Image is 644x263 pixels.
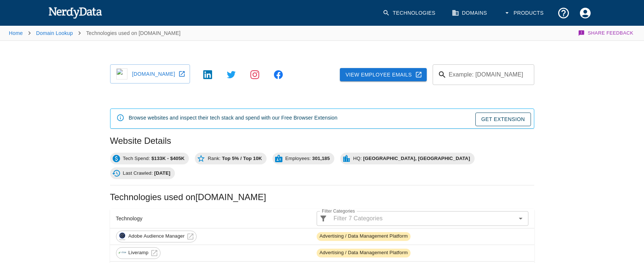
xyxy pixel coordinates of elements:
b: [GEOGRAPHIC_DATA], [GEOGRAPHIC_DATA] [363,156,470,161]
th: Technology [110,209,311,228]
a: bankofamerica.com icon[DOMAIN_NAME] [110,64,190,83]
a: Home [9,30,23,36]
button: Share Feedback [577,26,635,40]
label: Filter Categories [322,208,355,214]
a: Domain Lookup [36,30,73,36]
a: View Employee Emails [340,68,427,82]
div: Browse websites and inspect their tech stack and spend with our Free Browser Extension [129,111,338,126]
a: Technologies [378,2,441,24]
img: NerdyData.com [48,5,102,20]
img: bankofamerica.com icon [116,68,127,79]
nav: breadcrumb [9,26,180,40]
b: [DATE] [154,170,170,176]
button: Open [515,213,526,224]
span: Adobe Audience Manager [124,233,189,240]
a: https://instagram.com/bankofamerica [243,67,267,82]
span: Advertising / Data Management Platform [317,233,411,240]
input: Filter 7 Categories [331,213,514,224]
b: Top 5% / Top 10K [222,156,262,161]
a: Liveramp [116,247,161,259]
a: Get Extension [475,113,531,126]
a: https://twitter.com/bankofamerica [219,67,243,82]
b: 301,185 [312,156,330,161]
span: Rank: [203,155,266,162]
span: Tech Spend: [119,155,189,162]
h2: Technologies used on [DOMAIN_NAME] [110,191,534,203]
a: Adobe Audience Manager [116,231,197,242]
a: https://facebook.com/bankofamerica [267,67,290,82]
span: Last Crawled: [119,170,175,177]
button: Products [499,2,550,24]
span: Employees: [281,155,334,162]
a: Domains [447,2,493,24]
span: HQ: [349,155,475,162]
a: https://www.linkedin.com/company/bank-of-america/ [196,67,219,82]
span: Advertising / Data Management Platform [317,249,411,256]
button: Support and Documentation [553,2,574,24]
h2: Website Details [110,135,534,147]
iframe: Drift Widget Chat Controller [607,221,635,249]
b: $133K - $405K [151,156,184,161]
span: Liveramp [124,249,153,256]
p: Technologies used on [DOMAIN_NAME] [86,29,180,37]
button: Account Settings [574,2,596,24]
